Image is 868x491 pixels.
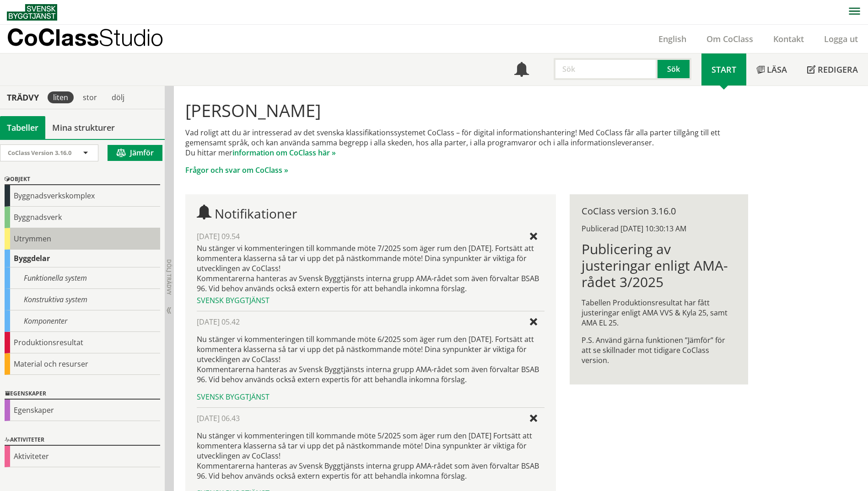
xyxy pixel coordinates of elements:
[197,243,544,294] div: Nu stänger vi kommenteringen till kommande möte 7/2025 som äger rum den [DATE]. Fortsätt att komm...
[197,392,544,402] div: Svensk Byggtjänst
[5,310,160,332] div: Komponenter
[712,64,736,75] span: Start
[696,33,763,44] a: Om CoClass
[5,435,160,446] div: Aktiviteter
[658,58,691,80] button: Sök
[7,25,183,53] a: CoClassStudio
[701,53,746,85] a: Start
[5,353,160,375] div: Material och resurser
[165,259,173,295] span: Dölj trädvy
[5,185,160,207] div: Byggnadsverkskomplex
[185,100,748,120] h1: [PERSON_NAME]
[5,400,160,421] div: Egenskaper
[197,295,544,305] div: Svensk Byggtjänst
[582,241,736,290] h1: Publicering av justeringar enligt AMA-rådet 3/2025
[514,63,529,78] span: Notifikationer
[797,53,868,85] a: Redigera
[8,149,71,157] span: CoClass Version 3.16.0
[554,58,658,80] input: Sök
[814,33,868,44] a: Logga ut
[48,91,74,103] div: liten
[5,446,160,467] div: Aktiviteter
[818,64,858,75] span: Redigera
[106,91,130,103] div: dölj
[197,413,240,423] span: [DATE] 06.43
[99,24,163,51] span: Studio
[108,145,162,161] button: Jämför
[582,206,736,216] div: CoClass version 3.16.0
[5,267,160,289] div: Funktionella system
[215,205,297,222] span: Notifikationer
[767,64,787,75] span: Läsa
[232,148,336,158] a: information om CoClass här »
[5,332,160,353] div: Produktionsresultat
[5,228,160,250] div: Utrymmen
[197,334,544,384] p: Nu stänger vi kommenteringen till kommande möte 6/2025 som äger rum den [DATE]. Fortsätt att komm...
[746,53,797,85] a: Läsa
[197,317,240,327] span: [DATE] 05.42
[5,250,160,267] div: Byggdelar
[5,389,160,400] div: Egenskaper
[7,4,57,21] img: Svensk Byggtjänst
[197,231,240,241] span: [DATE] 09.54
[197,431,544,481] p: Nu stänger vi kommenteringen till kommande möte 5/2025 som äger rum den [DATE] Fortsätt att komme...
[5,174,160,185] div: Objekt
[648,33,696,44] a: English
[45,116,122,139] a: Mina strukturer
[2,92,44,102] div: Trädvy
[5,207,160,228] div: Byggnadsverk
[763,33,814,44] a: Kontakt
[582,298,736,328] p: Tabellen Produktionsresultat har fått justeringar enligt AMA VVS & Kyla 25, samt AMA EL 25.
[185,165,288,175] a: Frågor och svar om CoClass »
[582,335,736,365] p: P.S. Använd gärna funktionen ”Jämför” för att se skillnader mot tidigare CoClass version.
[77,91,102,103] div: stor
[582,224,736,234] div: Publicerad [DATE] 10:30:13 AM
[5,289,160,310] div: Konstruktiva system
[7,32,163,43] p: CoClass
[185,128,748,158] p: Vad roligt att du är intresserad av det svenska klassifikationssystemet CoClass – för digital inf...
